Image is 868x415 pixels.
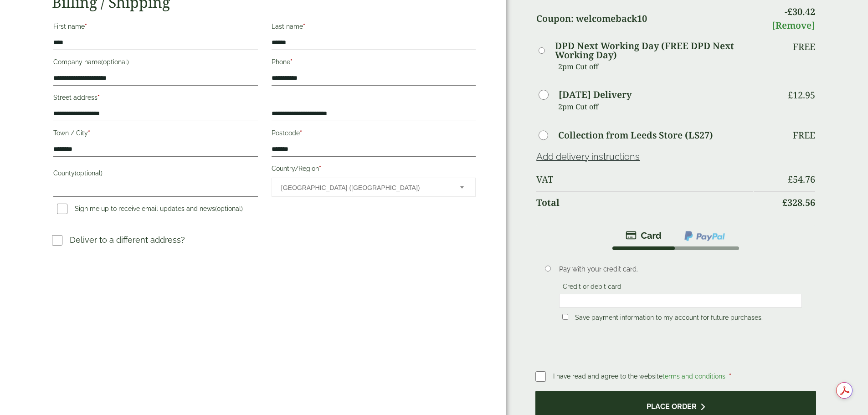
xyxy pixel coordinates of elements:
span: I have read and agree to the website [553,373,727,380]
iframe: Secure card payment input frame [562,297,799,305]
label: Street address [53,91,257,107]
img: stripe.png [626,230,662,241]
span: (optional) [75,169,103,177]
abbr: required [290,58,293,66]
p: 2pm Cut off [558,60,753,73]
label: Credit or debit card [559,283,625,293]
label: Town / City [53,127,257,142]
abbr: required [85,23,87,30]
input: Sign me up to receive email updates and news(optional) [57,204,67,214]
p: Free [793,41,815,52]
abbr: required [300,129,302,137]
p: Deliver to a different address? [70,234,185,246]
a: Add delivery instructions [536,151,640,162]
span: (optional) [101,58,129,66]
label: First name [53,20,257,36]
abbr: required [319,165,321,172]
th: Total [536,191,753,214]
td: - [754,1,815,36]
label: County [53,167,257,182]
label: Country/Region [272,162,476,178]
th: Coupon: welcomeback10 [536,1,753,36]
abbr: required [88,129,90,137]
label: Collection from Leeds Store (LS27) [558,131,713,140]
span: £ [788,89,793,101]
abbr: required [98,94,100,101]
label: [DATE] Delivery [559,90,632,99]
label: Save payment information to my account for future purchases. [571,314,766,324]
span: £ [787,5,792,18]
span: £ [788,173,793,185]
span: £ [782,196,787,209]
th: VAT [536,169,753,190]
bdi: 54.76 [788,173,815,185]
label: Sign me up to receive email updates and news [53,205,247,215]
label: DPD Next Working Day (FREE DPD Next Working Day) [555,41,753,60]
p: Free [793,130,815,141]
a: [Remove] [772,19,815,31]
abbr: required [303,23,305,30]
span: 30.42 [787,5,815,18]
label: Company name [53,56,257,71]
p: 2pm Cut off [558,100,753,113]
img: ppcp-gateway.png [683,230,726,242]
a: terms and conditions [663,373,725,380]
span: United Kingdom (UK) [281,178,448,197]
span: (optional) [215,205,243,212]
label: Phone [272,56,476,71]
label: Postcode [272,127,476,142]
abbr: required [729,373,731,380]
p: Pay with your credit card. [559,264,802,274]
bdi: 328.56 [782,196,815,209]
label: Last name [272,20,476,36]
span: Country/Region [272,178,476,197]
bdi: 12.95 [788,89,815,101]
